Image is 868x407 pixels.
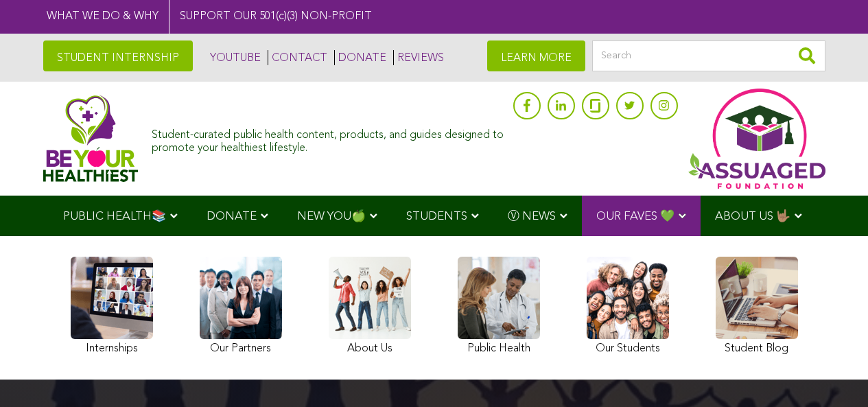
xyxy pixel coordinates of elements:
div: Student-curated public health content, products, and guides designed to promote your healthiest l... [152,122,506,155]
span: STUDENTS [406,211,467,222]
span: DONATE [207,211,257,222]
span: NEW YOU🍏 [297,211,366,222]
a: REVIEWS [393,50,444,65]
span: OUR FAVES 💚 [596,211,675,222]
img: Assuaged App [688,89,825,189]
a: LEARN MORE [487,40,585,71]
a: STUDENT INTERNSHIP [43,40,193,71]
iframe: Chat Widget [799,341,868,407]
img: Assuaged [43,95,139,182]
a: DONATE [334,50,386,65]
a: YOUTUBE [207,50,261,65]
img: glassdoor [590,99,600,113]
div: Navigation Menu [43,196,825,236]
span: ABOUT US 🤟🏽 [715,211,790,222]
input: Search [592,40,825,71]
a: CONTACT [268,50,327,65]
span: PUBLIC HEALTH📚 [63,211,166,222]
span: Ⓥ NEWS [508,211,556,222]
